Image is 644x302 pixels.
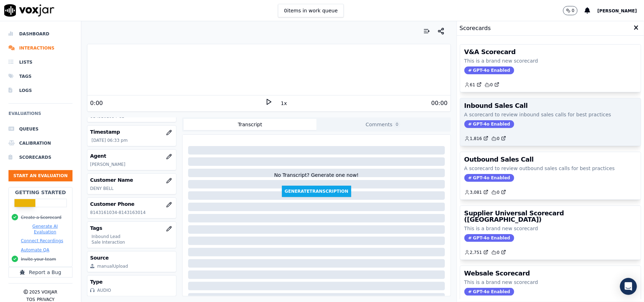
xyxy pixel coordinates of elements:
[597,6,644,15] button: [PERSON_NAME]
[90,278,173,285] h3: Type
[92,234,173,239] p: Inbound Lead
[464,288,514,296] span: GPT-4o Enabled
[464,210,637,223] h3: Supplier Universal Scorecard ([GEOGRAPHIC_DATA])
[8,150,72,164] a: Scorecards
[92,138,173,143] p: [DATE] 06:33 pm
[464,270,637,277] h3: Websale Scorecard
[8,27,72,41] a: Dashboard
[8,41,72,55] a: Interactions
[464,250,488,255] a: 2,751
[464,136,491,141] button: 1,816
[21,247,49,253] button: Automate QA
[29,289,57,295] p: 2025 Voxjar
[8,122,72,136] a: Queues
[8,267,72,278] button: Report a Bug
[464,49,637,55] h3: V&A Scorecard
[8,69,72,83] a: Tags
[597,8,637,13] span: [PERSON_NAME]
[620,278,637,295] div: Open Intercom Messenger
[90,186,173,191] p: DENY BELL
[90,254,173,261] h3: Source
[431,99,447,108] div: 00:00
[491,136,506,141] a: 0
[464,57,637,64] p: This is a brand new scorecard
[464,103,637,109] h3: Inbound Sales Call
[464,111,637,118] p: A scorecard to review inbound sales calls for best practices
[464,190,488,195] a: 3,081
[15,189,66,196] h2: Getting Started
[21,256,56,262] button: Invite your team
[278,4,344,17] button: 0items in work queue
[90,162,173,167] p: [PERSON_NAME]
[572,8,575,13] p: 0
[8,55,72,69] a: Lists
[274,172,359,186] div: No Transcript? Generate one now!
[90,210,173,215] p: 8143161034-8143163014
[90,225,173,232] h3: Tags
[8,109,72,122] h6: Evaluations
[4,4,54,17] img: voxjar logo
[464,66,514,74] span: GPT-4o Enabled
[92,239,173,245] p: Sale Interaction
[464,174,514,182] span: GPT-4o Enabled
[464,136,488,141] a: 1,816
[282,186,351,197] button: GenerateTranscription
[485,82,499,88] a: 0
[491,250,506,255] a: 0
[563,6,585,15] button: 0
[464,82,485,88] button: 61
[464,279,637,286] p: This is a brand new scorecard
[464,165,637,172] p: A scorecard to review outbound sales calls for best practices
[97,288,111,293] div: AUDIO
[97,263,128,269] div: manualUpload
[279,98,288,108] button: 1x
[464,250,491,255] button: 2,751
[464,234,514,242] span: GPT-4o Enabled
[90,152,173,159] h3: Agent
[184,119,317,130] button: Transcript
[90,128,173,135] h3: Timestamp
[457,21,644,36] div: Scorecards
[90,201,173,208] h3: Customer Phone
[90,176,173,184] h3: Customer Name
[90,99,103,108] div: 0:00
[464,225,637,232] p: This is a brand new scorecard
[491,190,506,195] a: 0
[8,170,72,181] button: Start an Evaluation
[8,83,72,98] a: Logs
[8,136,72,150] a: Calibration
[21,223,69,235] button: Generate AI Evaluation
[394,121,400,128] span: 0
[464,190,491,195] button: 3,081
[464,120,514,128] span: GPT-4o Enabled
[21,238,63,244] button: Connect Recordings
[21,215,62,220] button: Create a Scorecard
[317,119,449,130] button: Comments
[464,156,637,163] h3: Outbound Sales Call
[563,6,578,15] button: 0
[464,82,482,88] a: 61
